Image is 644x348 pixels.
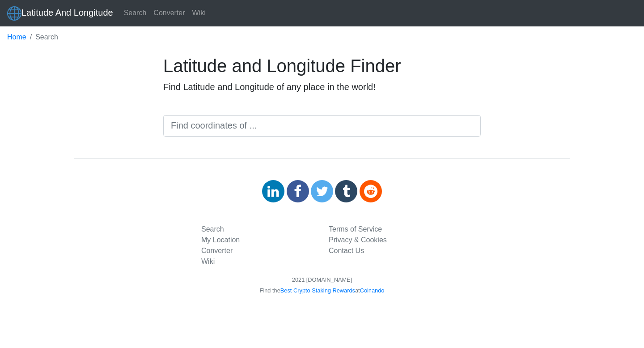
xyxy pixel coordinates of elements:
input: Find coordinates of ... [163,115,481,137]
a: Coinando [360,287,385,294]
a: Contact Us [329,247,364,254]
img: Latitude And Longitude [7,6,21,21]
small: 2021 [DOMAIN_NAME] [292,276,352,283]
h1: Latitude and Longitude Finder [163,55,481,77]
a: Best Crypto Staking Rewards [280,287,355,294]
li: Search [26,32,58,43]
a: Converter [201,247,233,254]
a: Wiki [189,4,209,22]
a: Terms of Service [329,225,382,233]
a: Home [7,32,26,43]
a: Converter [150,4,188,22]
a: My Location [201,236,240,244]
a: Latitude And Longitude [7,4,113,23]
a: Privacy & Cookies [329,236,387,244]
a: Wiki [201,258,215,265]
small: Find the at [260,287,385,294]
p: Find Latitude and Longitude of any place in the world! [163,80,481,94]
a: Search [201,225,224,233]
a: Search [120,4,150,22]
